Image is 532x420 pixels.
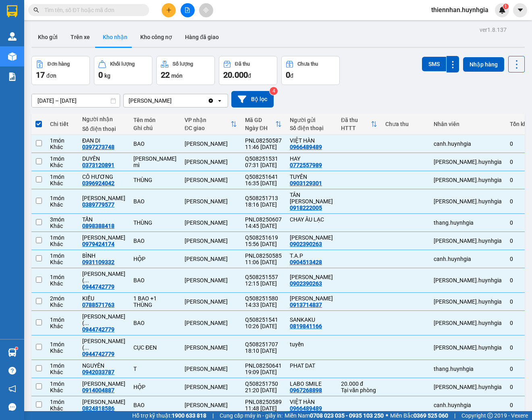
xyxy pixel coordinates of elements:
div: 0902390263 [290,241,322,247]
div: 0942033787 [82,369,114,375]
div: Khác [50,302,74,308]
div: Tên món [133,117,177,123]
div: 1 món [50,399,74,405]
div: PNL08250607 [245,216,282,223]
div: nguyen.huynhgia [434,320,502,326]
div: 0824818586 [82,405,114,412]
div: Đơn hàng [48,61,70,67]
div: PNL08250585 [245,252,282,259]
div: cây bánh mì [133,155,177,168]
div: 1 món [50,137,74,144]
div: Q508251541 [245,317,282,323]
div: 0 [510,219,530,226]
div: 21:20 [DATE] [245,387,282,393]
div: 11:06 [DATE] [245,259,282,265]
div: 0902390263 [290,280,322,287]
div: 1 món [50,341,74,348]
span: ... [84,277,89,283]
div: nguyen.huynhgia [434,298,502,305]
div: Ngày ĐH [245,125,275,131]
div: Q508251531 [245,155,282,162]
div: Khác [50,369,74,375]
div: Đã thu [341,117,371,123]
button: Hàng đã giao [179,27,225,47]
span: ... [84,344,89,351]
img: warehouse-icon [8,52,17,61]
button: Kho gửi [31,27,64,47]
div: HỘP [133,384,177,390]
div: [PERSON_NAME] [185,344,237,351]
span: file-add [185,7,190,13]
img: logo-vxr [7,5,17,17]
div: THANH TÙNG [82,234,125,241]
span: 22 [161,70,170,80]
div: 18:10 [DATE] [245,348,282,354]
div: DUYÊN [82,155,125,162]
div: Q508251580 [245,295,282,302]
div: CHAY ÂU LẠC [290,216,333,223]
div: nguyen.huynhgia [434,277,502,283]
div: thang.huynhgia [434,366,502,372]
div: 0944742779 [82,283,114,290]
div: BÌNH [82,252,125,259]
span: question-circle [8,367,16,374]
div: 11:46 [DATE] [245,144,282,150]
div: SANKAKU [290,317,333,323]
div: 20.000 đ [341,381,377,387]
div: 0914004887 [82,387,114,393]
button: plus [162,3,176,17]
img: solution-icon [8,72,17,81]
div: [PERSON_NAME] [185,402,237,408]
div: nguyen.huynhgia [434,238,502,244]
span: đ [248,72,251,79]
div: CÔ HƯƠNG [82,174,125,180]
div: 1 món [50,274,74,280]
span: Cung cấp máy in - giấy in: [220,411,283,420]
div: 1 BAO +1 THÙNG [133,295,177,308]
div: 0396924042 [82,180,114,186]
div: 1 món [50,362,74,369]
button: Kho công nợ [134,27,179,47]
div: 0373120891 [82,162,114,168]
div: 0 [510,402,530,408]
span: Miền Nam [285,411,384,420]
div: VP nhận [185,117,231,123]
div: Tại văn phòng [341,387,377,393]
div: 11:48 [DATE] [245,405,282,412]
div: CỤC ĐEN [133,344,177,351]
span: aim [203,7,209,13]
div: Khác [50,223,74,229]
span: search [33,7,39,13]
div: PNL08250587 [245,137,282,144]
div: Tồn kho [510,121,530,127]
div: 0913714837 [290,302,322,308]
th: Toggle SortBy [241,114,286,135]
input: Selected Diên Khánh. [172,97,173,105]
div: Số lượng [172,61,193,67]
div: canh.huynhgia [434,256,502,262]
div: 1 món [50,234,74,241]
button: Số lượng22món [156,56,215,85]
div: HỒNG CẨM [82,195,125,201]
div: canh.huynhgia [434,141,502,147]
span: notification [8,385,16,393]
button: aim [199,3,213,17]
div: KIỀU [82,295,125,302]
div: 0 [510,256,530,262]
div: ĐAN DI [82,137,125,144]
button: Kho nhận [96,27,134,47]
div: 0898388418 [82,223,114,229]
div: BAO [133,198,177,205]
div: 15:56 [DATE] [245,241,282,247]
div: Chi tiết [50,121,74,127]
div: 0772557989 [290,162,322,168]
svg: Clear value [208,97,214,104]
span: 17 [36,70,45,80]
div: Khác [50,259,74,265]
div: Khác [50,162,74,168]
div: 0397273748 [82,144,114,150]
span: message [8,403,16,411]
div: 0966489489 [290,405,322,412]
div: Số điện thoại [290,125,333,131]
div: 0788571763 [82,302,114,308]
